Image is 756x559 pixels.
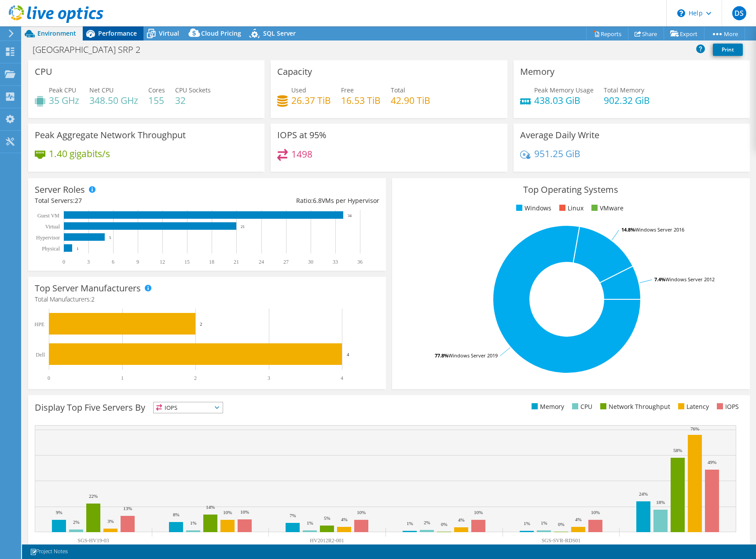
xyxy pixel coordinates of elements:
[621,226,635,233] tspan: 14.8%
[48,375,50,381] text: 0
[89,493,98,499] text: 22%
[290,513,296,518] text: 7%
[277,130,327,140] h3: IOPS at 95%
[708,460,716,465] text: 49%
[391,86,405,94] span: Total
[656,500,665,505] text: 18%
[291,149,312,159] h4: 1498
[259,259,264,265] text: 24
[36,352,45,358] text: Dell
[586,27,628,40] a: Reports
[598,402,670,412] li: Network Throughput
[35,294,379,304] h4: Total Manufacturers:
[35,196,207,206] div: Total Servers:
[24,546,74,557] a: Project Notes
[29,45,154,55] h1: [GEOGRAPHIC_DATA] SRP 2
[534,149,580,158] h4: 951.25 GiB
[49,96,79,105] h4: 35 GHz
[207,196,379,206] div: Ratio: VMs per Hypervisor
[136,259,139,265] text: 9
[732,6,746,20] span: DS
[341,86,354,94] span: Free
[604,96,650,105] h4: 902.32 GiB
[324,515,330,521] text: 5%
[184,259,190,265] text: 15
[175,86,211,94] span: CPU Sockets
[112,259,114,265] text: 6
[676,402,709,412] li: Latency
[35,130,186,140] h3: Peak Aggregate Network Throughput
[89,86,114,94] span: Net CPU
[313,196,322,205] span: 6.8
[591,510,600,515] text: 10%
[520,67,554,77] h3: Memory
[704,27,745,40] a: More
[357,259,363,265] text: 36
[308,259,313,265] text: 30
[534,96,594,105] h4: 438.03 GiB
[241,224,245,229] text: 21
[277,67,312,77] h3: Capacity
[307,520,313,526] text: 1%
[35,185,85,195] h3: Server Roles
[628,27,664,40] a: Share
[341,96,381,105] h4: 16.53 TiB
[37,213,59,219] text: Guest VM
[206,504,215,510] text: 14%
[435,352,448,359] tspan: 77.8%
[175,96,211,105] h4: 32
[49,86,76,94] span: Peak CPU
[348,213,352,218] text: 34
[45,224,60,230] text: Virtual
[690,426,699,431] text: 76%
[474,510,483,515] text: 10%
[89,96,138,105] h4: 348.50 GHz
[557,203,584,213] li: Linux
[558,522,565,527] text: 0%
[347,352,349,357] text: 4
[357,510,366,515] text: 10%
[524,521,530,526] text: 1%
[333,259,338,265] text: 33
[654,276,665,283] tspan: 7.4%
[570,402,592,412] li: CPU
[234,259,239,265] text: 21
[91,295,95,303] span: 2
[200,321,202,327] text: 2
[291,86,306,94] span: Used
[263,29,296,37] span: SQL Server
[715,402,739,412] li: IOPS
[34,321,44,327] text: HPE
[441,522,448,527] text: 0%
[123,506,132,511] text: 13%
[223,510,232,515] text: 10%
[341,375,343,381] text: 4
[664,27,705,40] a: Export
[529,402,564,412] li: Memory
[160,259,165,265] text: 12
[448,352,498,359] tspan: Windows Server 2019
[154,402,212,413] span: IOPS
[399,185,743,195] h3: Top Operating Systems
[310,537,344,544] text: HV2012R2-001
[62,259,65,265] text: 0
[87,259,90,265] text: 3
[98,29,137,37] span: Performance
[35,67,52,77] h3: CPU
[713,44,743,56] a: Print
[121,375,124,381] text: 1
[635,226,684,233] tspan: Windows Server 2016
[673,448,682,453] text: 58%
[42,246,60,252] text: Physical
[458,517,465,522] text: 4%
[77,246,79,251] text: 1
[148,86,165,94] span: Cores
[107,519,114,524] text: 3%
[639,491,648,496] text: 24%
[542,537,581,544] text: SGS-SVR-RDS01
[534,86,594,94] span: Peak Memory Usage
[73,519,80,525] text: 2%
[173,512,180,517] text: 8%
[291,96,331,105] h4: 26.37 TiB
[520,130,599,140] h3: Average Daily Write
